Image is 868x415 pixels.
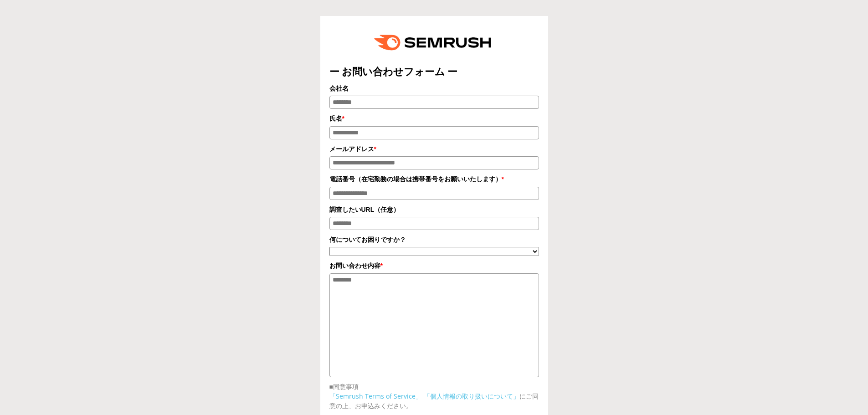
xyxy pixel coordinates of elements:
[329,144,539,154] label: メールアドレス
[329,205,539,215] label: 調査したいURL（任意）
[329,113,539,123] label: 氏名
[329,261,539,271] label: お問い合わせ内容
[329,391,539,410] p: にご同意の上、お申込みください。
[329,174,539,184] label: 電話番号（在宅勤務の場合は携帯番号をお願いいたします）
[329,83,539,93] label: 会社名
[329,235,539,245] label: 何についてお困りですか？
[368,25,501,60] img: e6a379fe-ca9f-484e-8561-e79cf3a04b3f.png
[329,382,539,391] p: ■同意事項
[329,392,422,400] a: 「Semrush Terms of Service」
[329,65,539,79] title: ー お問い合わせフォーム ー
[424,392,519,400] a: 「個人情報の取り扱いについて」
